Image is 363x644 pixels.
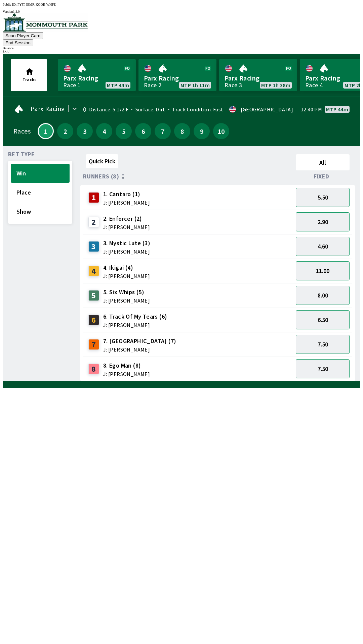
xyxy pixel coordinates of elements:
[59,129,72,133] span: 2
[296,310,350,329] button: 6.50
[318,365,328,373] span: 7.50
[17,3,56,6] span: PYJT-JEMR-KOOR-WHFE
[16,169,64,177] span: Win
[88,192,99,203] div: 1
[180,83,210,88] span: MTP 1h 11m
[103,337,176,345] span: 7. [GEOGRAPHIC_DATA] (7)
[299,159,347,166] span: All
[103,361,150,370] span: 8. Ego Man (8)
[88,217,99,227] div: 2
[138,59,216,91] a: Parx RacingRace 2MTP 1h 11m
[144,74,211,83] span: Parx Racing
[296,261,350,280] button: 11.00
[296,359,350,378] button: 7.50
[155,123,171,139] button: 7
[296,286,350,305] button: 8.00
[296,154,350,170] button: All
[103,273,150,279] span: J: [PERSON_NAME]
[89,106,128,113] span: Distance: 5 1/2 F
[318,243,328,250] span: 4.60
[88,266,99,276] div: 4
[13,128,31,134] div: Races
[88,290,99,301] div: 5
[3,39,33,46] button: End Session
[241,107,293,112] div: [GEOGRAPHIC_DATA]
[11,183,70,202] button: Place
[77,123,93,139] button: 3
[3,50,360,54] div: $ 2.55
[103,347,176,352] span: J: [PERSON_NAME]
[144,83,161,88] div: Race 2
[40,129,51,133] span: 1
[213,123,229,139] button: 10
[194,123,210,139] button: 9
[103,371,150,377] span: J: [PERSON_NAME]
[11,164,70,183] button: Win
[225,74,292,83] span: Parx Racing
[103,200,150,205] span: J: [PERSON_NAME]
[3,46,360,50] div: Balance
[176,129,189,133] span: 8
[38,123,54,139] button: 1
[83,173,293,180] div: Runners (8)
[296,335,350,354] button: 7.50
[98,129,111,133] span: 4
[86,154,118,168] button: Quick Pick
[137,129,150,133] span: 6
[96,123,112,139] button: 4
[296,212,350,231] button: 2.90
[16,208,64,215] span: Show
[103,249,150,254] span: J: [PERSON_NAME]
[88,339,99,350] div: 7
[88,241,99,252] div: 3
[293,173,352,180] div: Fixed
[174,123,190,139] button: 8
[83,174,119,179] span: Runners (8)
[117,129,130,133] span: 5
[3,3,360,6] div: Public ID:
[305,83,323,88] div: Race 4
[318,340,328,348] span: 7.50
[103,263,150,272] span: 4. Ikigai (4)
[63,74,130,83] span: Parx Racing
[3,10,360,13] div: Version 1.4.0
[16,189,64,196] span: Place
[103,288,150,297] span: 5. Six Whips (5)
[88,364,99,374] div: 8
[318,316,328,324] span: 6.50
[88,315,99,325] div: 6
[103,224,150,230] span: J: [PERSON_NAME]
[89,157,115,165] span: Quick Pick
[195,129,208,133] span: 9
[103,312,167,321] span: 6. Track Of My Tears (6)
[8,152,35,157] span: Bet Type
[326,107,348,112] span: MTP 44m
[3,13,88,32] img: venue logo
[301,107,322,112] span: 12:40 PM
[318,218,328,226] span: 2.90
[78,129,91,133] span: 3
[103,298,150,303] span: J: [PERSON_NAME]
[225,83,242,88] div: Race 3
[156,129,169,133] span: 7
[165,106,224,113] span: Track Condition: Fast
[116,123,132,139] button: 5
[318,291,328,299] span: 8.00
[58,59,136,91] a: Parx RacingRace 1MTP 44m
[314,174,329,179] span: Fixed
[296,237,350,256] button: 4.60
[23,76,37,83] span: Tracks
[135,123,151,139] button: 6
[103,190,150,199] span: 1. Cantaro (1)
[63,83,81,88] div: Race 1
[128,106,165,113] span: Surface: Dirt
[3,32,43,39] button: Scan Player Card
[82,107,86,112] div: 0
[261,83,290,88] span: MTP 1h 38m
[316,267,329,275] span: 11.00
[103,214,150,223] span: 2. Enforcer (2)
[11,202,70,221] button: Show
[107,83,129,88] span: MTP 44m
[11,59,47,91] button: Tracks
[219,59,297,91] a: Parx RacingRace 3MTP 1h 38m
